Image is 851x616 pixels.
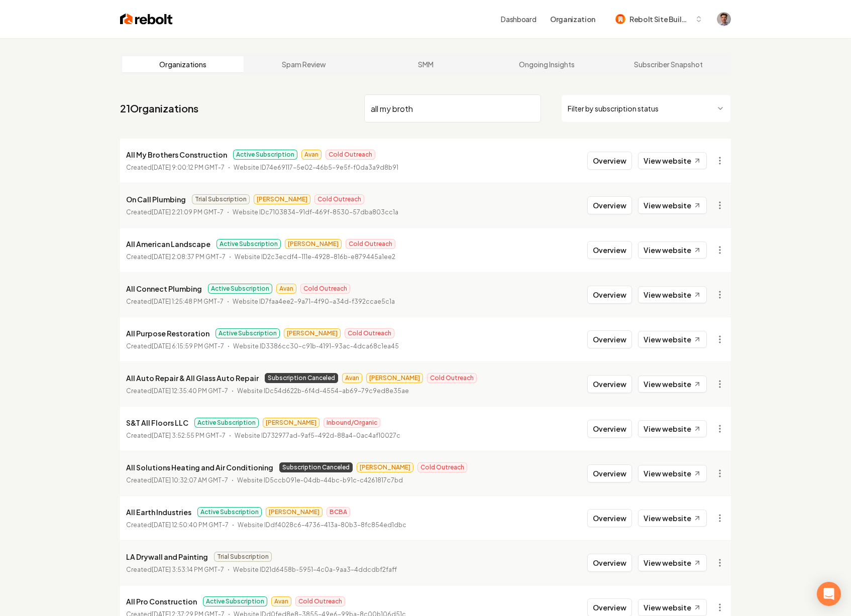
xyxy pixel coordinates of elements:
a: View website [638,152,707,169]
span: [PERSON_NAME] [357,462,413,472]
button: Overview [587,286,632,304]
p: Website ID 2c3ecdf4-111e-4928-816b-e879445a1ee2 [235,252,395,262]
a: View website [638,376,707,393]
p: All Purpose Restoration [126,327,209,339]
span: Trial Subscription [192,194,250,204]
span: Active Subscription [217,239,281,249]
button: Overview [587,509,632,527]
button: Overview [587,554,632,572]
span: Active Subscription [233,150,297,160]
span: Cold Outreach [427,373,477,383]
button: Open user button [717,12,731,26]
p: Website ID c54d622b-6f4d-4554-ab69-79c9ed8e35ae [237,386,409,396]
span: Inbound/Organic [324,418,380,428]
span: [PERSON_NAME] [266,507,323,517]
span: Avan [271,596,291,606]
span: Cold Outreach [314,194,364,204]
span: Avan [301,150,322,160]
span: Cold Outreach [326,150,375,160]
p: Website ID 7faa4ee2-9a71-4f90-a34d-f392ccae5c1a [233,297,395,307]
span: Active Subscription [203,596,267,606]
a: View website [638,510,707,527]
a: View website [638,331,707,348]
span: Active Subscription [208,284,272,294]
a: 21Organizations [120,101,198,115]
a: Ongoing Insights [486,56,608,72]
button: Overview [587,464,632,482]
p: All American Landscape [126,238,210,250]
time: [DATE] 1:25:48 PM GMT-7 [152,298,224,305]
time: [DATE] 3:52:55 PM GMT-7 [152,432,226,439]
time: [DATE] 10:32:07 AM GMT-7 [152,476,228,484]
p: Created [126,341,224,351]
a: Organizations [122,56,244,72]
img: Gregory Geel [717,12,731,26]
span: Subscription Canceled [265,373,338,383]
p: Website ID df4028c6-4736-413a-80b3-8fc854ed1dbc [238,520,406,530]
p: Website ID 3386cc30-c91b-4191-93ac-4dca68c1ea45 [233,341,399,351]
span: Avan [342,373,362,383]
a: Subscriber Snapshot [607,56,729,72]
p: Created [126,431,226,441]
time: [DATE] 12:35:40 PM GMT-7 [152,387,228,395]
span: Avan [276,284,296,294]
button: Overview [587,420,632,438]
time: [DATE] 9:00:12 PM GMT-7 [152,164,225,171]
p: Website ID 5ccb091e-04db-44bc-b91c-c4261817c7bd [237,475,403,485]
p: Website ID c7103834-91df-469f-8530-57dba803cc1a [233,207,398,217]
button: Overview [587,375,632,393]
button: Organization [544,10,601,28]
p: All Pro Construction [126,595,197,607]
span: Cold Outreach [300,284,350,294]
p: Created [126,207,224,217]
p: Website ID 74e69117-5e02-46b5-9e5f-f0da3a9d8b91 [234,163,398,173]
p: Website ID 732977ad-9af5-492d-88a4-0ac4af10027c [235,431,400,441]
input: Search by name or ID [364,94,541,122]
p: All Auto Repair & All Glass Auto Repair [126,372,259,384]
span: Cold Outreach [417,462,467,472]
p: Created [126,386,228,396]
time: [DATE] 12:50:40 PM GMT-7 [152,521,229,529]
a: View website [638,197,707,214]
time: [DATE] 2:21:09 PM GMT-7 [152,208,224,216]
span: Active Subscription [216,328,280,338]
span: Rebolt Site Builder [629,14,691,25]
p: Created [126,565,224,575]
a: SMM [365,56,486,72]
time: [DATE] 2:08:37 PM GMT-7 [152,253,226,261]
p: On Call Plumbing [126,193,186,205]
button: Overview [587,330,632,348]
p: All My Brothers Construction [126,149,227,161]
span: [PERSON_NAME] [284,328,341,338]
button: Overview [587,196,632,214]
a: Spam Review [244,56,365,72]
a: Dashboard [501,14,536,24]
span: [PERSON_NAME] [254,194,310,204]
span: [PERSON_NAME] [366,373,423,383]
span: Active Subscription [194,418,259,428]
span: Cold Outreach [295,596,345,606]
img: Rebolt Logo [120,12,173,26]
span: Subscription Canceled [279,462,353,472]
span: Trial Subscription [214,552,272,562]
a: View website [638,241,707,259]
button: Overview [587,152,632,170]
time: [DATE] 6:15:59 PM GMT-7 [152,342,224,350]
p: All Solutions Heating and Air Conditioning [126,461,273,473]
p: All Earth Industries [126,506,191,518]
span: Active Subscription [197,507,262,517]
p: Website ID 21d6458b-5951-4c0a-9aa3-4ddcdbf2faff [233,565,397,575]
span: Cold Outreach [345,328,394,338]
span: Cold Outreach [346,239,395,249]
a: View website [638,465,707,482]
p: Created [126,520,229,530]
p: All Connect Plumbing [126,283,202,295]
p: Created [126,475,228,485]
a: View website [638,286,707,303]
p: Created [126,252,226,262]
button: Overview [587,241,632,259]
p: Created [126,297,224,307]
a: View website [638,599,707,616]
span: [PERSON_NAME] [285,239,342,249]
a: View website [638,554,707,571]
